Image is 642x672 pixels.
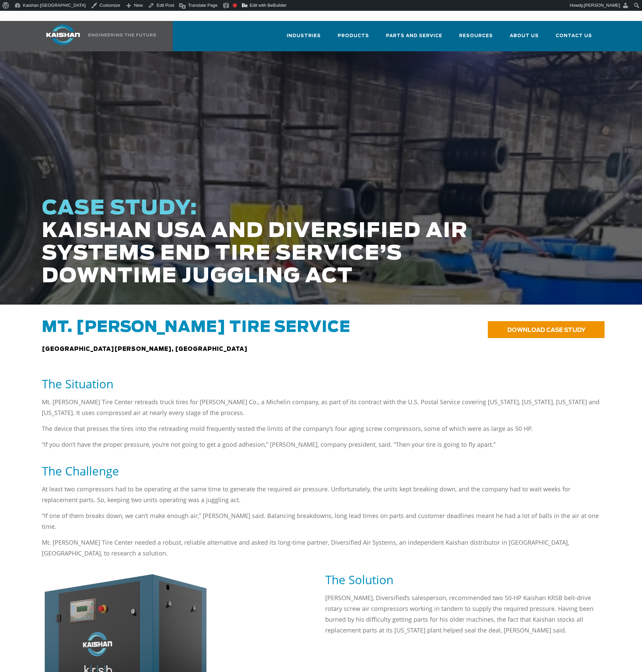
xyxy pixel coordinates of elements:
span: Mt. [PERSON_NAME] Tire Service [42,320,351,335]
p: [PERSON_NAME], Diversified’s salesperson, recommended two 50-HP Kaishan KRSB belt-drive rotary sc... [325,592,601,636]
h5: The Situation [42,376,601,391]
img: kaishan logo [38,25,88,45]
a: Parts and Service [386,27,442,50]
span: DOWNLOAD CASE STUDY [507,327,586,333]
span: Products [338,32,369,40]
span: About Us [510,32,539,40]
a: Industries [287,27,321,50]
a: Contact Us [556,27,592,50]
div: Focus keyphrase not set [233,3,237,7]
a: Products [338,27,369,50]
h5: The Solution [325,572,601,587]
h1: KAISHAN USA AND DIVERSIFIED AIR SYSTEMS END TIRE SERVICE’S DOWNTIME JUGGLING ACT [42,197,506,288]
span: CASE STUDY: [42,198,198,218]
span: Resources [459,32,493,40]
img: Engineering the future [88,33,156,36]
a: About Us [510,27,539,50]
span: [GEOGRAPHIC_DATA][PERSON_NAME], [GEOGRAPHIC_DATA] [42,346,248,352]
p: Mt. [PERSON_NAME] Tire Center needed a robust, reliable alternative and asked its long-time partn... [42,537,601,559]
p: “If one of them breaks down, we can’t make enough air,” [PERSON_NAME] said. Balancing breakdowns,... [42,510,601,532]
span: Parts and Service [386,32,442,40]
a: Resources [459,27,493,50]
p: The device that presses the tires into the retreading mold frequently tested the limits of the co... [42,423,601,434]
a: DOWNLOAD CASE STUDY [488,321,605,338]
p: At least two compressors had to be operating at the same time to generate the required air pressu... [42,484,601,505]
p: “If you don’t have the proper pressure, you’re not going to get a good adhesion,” [PERSON_NAME], ... [42,439,601,450]
span: Contact Us [556,32,592,40]
span: Industries [287,32,321,40]
p: Mt. [PERSON_NAME] Tire Center retreads truck tires for [PERSON_NAME] Co., a Michelin company, as ... [42,396,601,418]
h5: The Challenge [42,463,601,479]
span: [PERSON_NAME] [584,3,620,8]
a: Kaishan USA [38,21,157,51]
